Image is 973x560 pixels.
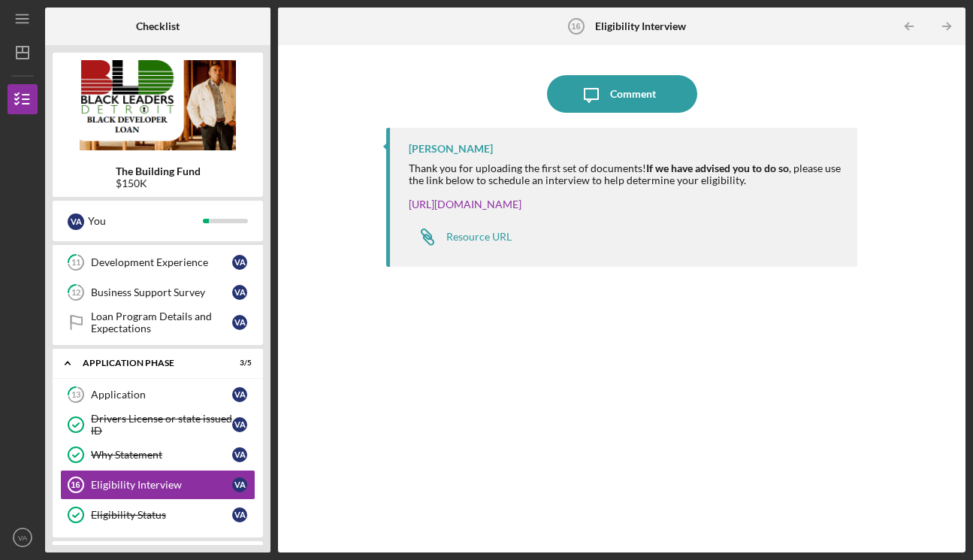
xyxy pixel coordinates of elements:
[91,286,232,298] div: Business Support Survey
[18,534,28,542] text: VA
[60,247,255,277] a: 11Development ExperienceVA
[232,477,247,492] div: V A
[71,390,80,400] tspan: 13
[232,417,247,432] div: V A
[60,470,255,500] a: 16Eligibility InterviewVA
[232,447,247,462] div: V A
[60,440,255,470] a: Why StatementVA
[68,213,84,230] div: V A
[91,413,232,437] div: Drivers License or state issued ID
[225,359,252,368] div: 3 / 5
[91,509,232,521] div: Eligibility Status
[116,165,201,177] b: The Building Fund
[232,387,247,402] div: V A
[60,500,255,530] a: Eligibility StatusVA
[232,507,247,522] div: V A
[60,410,255,440] a: Drivers License or state issued IDVA
[232,285,247,300] div: V A
[60,380,255,410] a: 13ApplicationVA
[409,162,842,186] div: Thank you for uploading the first set of documents! , please use the link below to schedule an in...
[595,20,686,32] b: Eligibility Interview
[60,277,255,307] a: 12Business Support SurveyVA
[53,60,263,150] img: Product logo
[232,315,247,330] div: V A
[571,22,580,31] tspan: 16
[88,208,203,234] div: You
[136,20,180,32] b: Checklist
[91,479,232,491] div: Eligibility Interview
[83,359,214,368] div: Application Phase
[409,143,493,155] div: [PERSON_NAME]
[547,75,697,113] button: Comment
[646,162,789,174] strong: If we have advised you to do so
[409,198,521,210] a: [URL][DOMAIN_NAME]
[610,75,656,113] div: Comment
[91,389,232,401] div: Application
[116,177,201,189] div: $150K
[60,307,255,338] a: Loan Program Details and ExpectationsVA
[71,258,80,268] tspan: 11
[91,310,232,334] div: Loan Program Details and Expectations
[71,480,80,489] tspan: 16
[91,256,232,268] div: Development Experience
[232,255,247,270] div: V A
[409,222,512,252] a: Resource URL
[91,449,232,461] div: Why Statement
[71,288,80,298] tspan: 12
[8,522,38,552] button: VA
[446,231,512,243] div: Resource URL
